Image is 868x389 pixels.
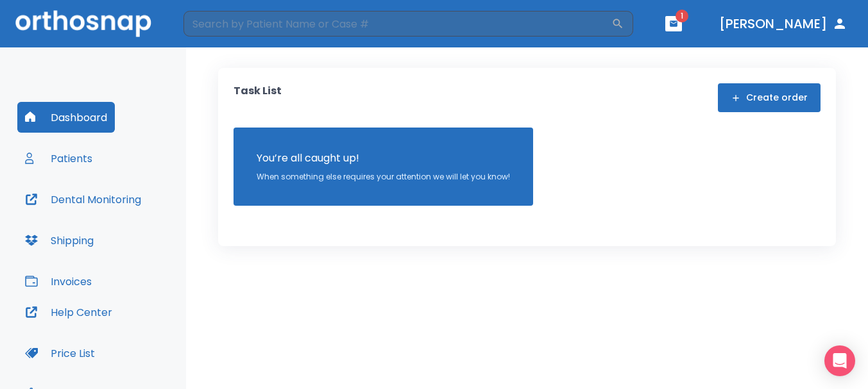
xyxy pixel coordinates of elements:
p: Task List [234,83,282,112]
button: Shipping [17,225,101,256]
p: When something else requires your attention we will let you know! [257,171,510,183]
img: Orthosnap [15,10,151,37]
button: [PERSON_NAME] [714,12,853,35]
button: Create order [718,83,821,112]
button: Price List [17,338,103,368]
span: 1 [676,10,688,22]
button: Invoices [17,266,99,297]
button: Dashboard [17,102,115,133]
div: Open Intercom Messenger [824,345,855,376]
button: Patients [17,143,100,174]
p: You’re all caught up! [257,151,510,166]
button: Help Center [17,297,120,327]
button: Dental Monitoring [17,184,149,215]
input: Search by Patient Name or Case # [183,11,611,37]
